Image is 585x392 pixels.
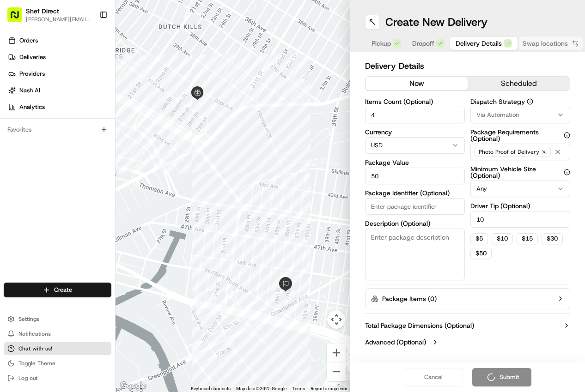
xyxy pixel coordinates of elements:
[479,148,539,156] span: Photo Proof of Delivery
[157,91,168,102] button: Start new chat
[18,360,55,367] span: Toggle Theme
[365,168,465,184] input: Enter package value
[372,39,391,48] span: Pickup
[42,97,127,105] div: We're available if you need us!
[366,77,468,90] button: now
[19,103,45,111] span: Analytics
[365,288,570,309] button: Package Items (0)
[87,181,148,191] span: API Documentation
[9,134,24,149] img: leanne
[4,100,115,115] a: Analytics
[6,178,74,194] a: 📗Knowledge Base
[19,88,36,105] img: 8571987876998_91fb9ceb93ad5c398215_72.jpg
[77,143,80,151] span: •
[365,60,570,72] h2: Delivery Details
[9,120,62,127] div: Past conversations
[365,159,465,166] label: Package Value
[54,286,72,294] span: Create
[476,111,519,119] span: Via Automation
[18,345,52,352] span: Chat with us!
[42,88,152,97] div: Start new chat
[191,386,231,392] button: Keyboard shortcuts
[365,190,465,196] label: Package Identifier (Optional)
[492,233,513,244] button: $10
[4,4,96,26] button: Shef Direct[PERSON_NAME][EMAIL_ADDRESS][DOMAIN_NAME]
[4,33,115,48] a: Orders
[4,313,111,326] button: Settings
[19,36,38,45] span: Orders
[18,181,71,191] span: Knowledge Base
[365,220,465,227] label: Description (Optional)
[65,204,112,211] a: Powered byPylon
[470,203,570,209] label: Driver Tip (Optional)
[4,83,115,98] a: Nash AI
[78,182,85,190] div: 💻
[9,182,17,190] div: 📗
[9,9,28,28] img: Nash
[9,88,26,105] img: 1736555255976-a54dd68f-1ca7-489b-9aae-adbdc363a1c4
[470,144,570,160] button: Photo Proof of Delivery
[470,129,570,142] label: Package Requirements (Optional)
[327,362,346,381] button: Zoom out
[29,143,75,151] span: [PERSON_NAME]
[92,204,112,211] span: Pylon
[365,107,465,123] input: Enter number of items
[311,386,347,391] a: Report a map error
[327,344,346,362] button: Zoom in
[470,166,570,179] label: Minimum Vehicle Size (Optional)
[74,178,152,194] a: 💻API Documentation
[118,380,148,392] a: Open this area in Google Maps (opens a new window)
[19,70,45,78] span: Providers
[564,169,570,175] button: Minimum Vehicle Size (Optional)
[468,77,570,90] button: scheduled
[118,380,148,392] img: Google
[82,143,101,151] span: [DATE]
[385,15,487,30] h1: Create New Delivery
[365,338,426,347] label: Advanced (Optional)
[382,294,437,303] label: Package Items ( 0 )
[4,357,111,370] button: Toggle Theme
[564,132,570,139] button: Package Requirements (Optional)
[9,37,168,52] p: Welcome 👋
[456,39,502,48] span: Delivery Details
[365,338,570,347] button: Advanced (Optional)
[365,321,474,330] label: Total Package Dimensions (Optional)
[18,330,51,338] span: Notifications
[527,98,533,105] button: Dispatch Strategy
[4,342,111,355] button: Chat with us!
[365,129,465,135] label: Currency
[365,321,570,330] button: Total Package Dimensions (Optional)
[26,6,59,16] button: Shef Direct
[19,53,46,61] span: Deliveries
[4,66,115,81] a: Providers
[4,283,111,297] button: Create
[470,98,570,105] label: Dispatch Strategy
[470,248,492,259] button: $50
[18,315,39,323] span: Settings
[542,233,563,244] button: $30
[470,233,488,244] button: $5
[4,327,111,340] button: Notifications
[470,107,570,123] button: Via Automation
[4,122,111,137] div: Favorites
[412,39,434,48] span: Dropoff
[26,16,92,23] button: [PERSON_NAME][EMAIL_ADDRESS][DOMAIN_NAME]
[19,86,40,95] span: Nash AI
[4,50,115,65] a: Deliveries
[143,118,168,129] button: See all
[236,386,286,391] span: Map data ©2025 Google
[18,374,37,382] span: Log out
[517,233,538,244] button: $15
[4,372,111,385] button: Log out
[470,211,570,228] input: Enter driver tip amount
[327,310,346,329] button: Map camera controls
[292,386,305,391] a: Terms
[24,60,152,69] input: Clear
[365,198,465,215] input: Enter package identifier
[365,98,465,105] label: Items Count (Optional)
